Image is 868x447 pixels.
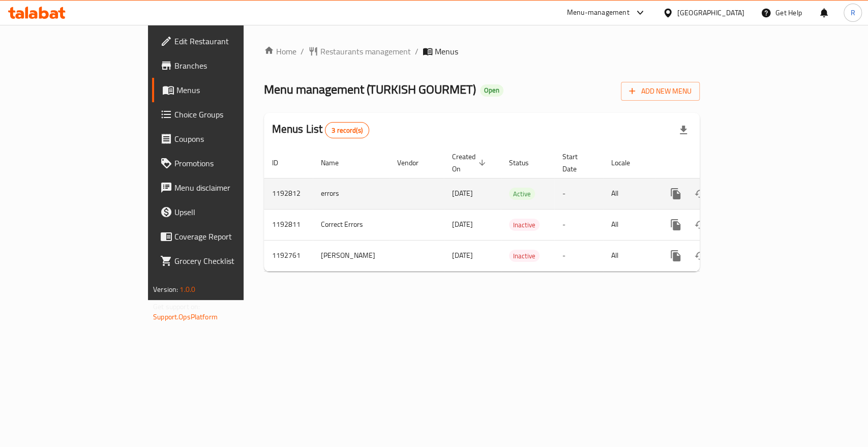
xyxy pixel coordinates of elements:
[452,218,473,231] span: [DATE]
[509,157,542,169] span: Status
[152,175,293,200] a: Menu disclaimer
[152,224,293,249] a: Coverage Report
[153,283,178,296] span: Version:
[152,200,293,224] a: Upsell
[152,102,293,127] a: Choice Groups
[509,219,540,231] span: Inactive
[174,255,285,267] span: Grocery Checklist
[554,209,603,240] td: -
[452,151,489,175] span: Created On
[567,7,630,19] div: Menu-management
[321,157,352,169] span: Name
[174,59,285,72] span: Branches
[603,240,655,271] td: All
[152,53,293,78] a: Branches
[325,126,369,135] span: 3 record(s)
[152,29,293,53] a: Edit Restaurant
[153,300,200,313] span: Get support on:
[629,85,692,98] span: Add New Menu
[677,7,744,18] div: [GEOGRAPHIC_DATA]
[850,7,855,18] span: R
[664,213,688,237] button: more
[509,188,535,200] div: Active
[452,249,473,262] span: [DATE]
[174,133,285,145] span: Coupons
[272,157,291,169] span: ID
[174,206,285,218] span: Upsell
[153,310,218,323] a: Support.OpsPlatform
[174,157,285,169] span: Promotions
[688,182,712,206] button: Change Status
[176,84,285,96] span: Menus
[179,283,195,296] span: 1.0.0
[174,35,285,47] span: Edit Restaurant
[509,250,540,262] span: Inactive
[664,244,688,268] button: more
[174,182,285,194] span: Menu disclaimer
[152,127,293,151] a: Coupons
[301,45,304,57] li: /
[308,45,411,57] a: Restaurants management
[603,209,655,240] td: All
[480,84,503,97] div: Open
[264,45,700,57] nav: breadcrumb
[264,78,476,101] span: Menu management ( TURKISH GOURMET )
[397,157,432,169] span: Vendor
[435,45,458,57] span: Menus
[174,108,285,121] span: Choice Groups
[313,178,389,209] td: errors
[325,122,369,138] div: Total records count
[621,82,700,101] button: Add New Menu
[313,240,389,271] td: [PERSON_NAME]
[313,209,389,240] td: Correct Errors
[272,122,369,138] h2: Menus List
[320,45,411,57] span: Restaurants management
[152,249,293,273] a: Grocery Checklist
[562,151,591,175] span: Start Date
[509,250,540,262] div: Inactive
[264,147,769,272] table: enhanced table
[452,187,473,200] span: [DATE]
[655,147,769,178] th: Actions
[152,151,293,175] a: Promotions
[688,244,712,268] button: Change Status
[664,182,688,206] button: more
[415,45,418,57] li: /
[554,240,603,271] td: -
[611,157,643,169] span: Locale
[554,178,603,209] td: -
[174,230,285,243] span: Coverage Report
[152,78,293,102] a: Menus
[480,86,503,95] span: Open
[688,213,712,237] button: Change Status
[509,188,535,200] span: Active
[603,178,655,209] td: All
